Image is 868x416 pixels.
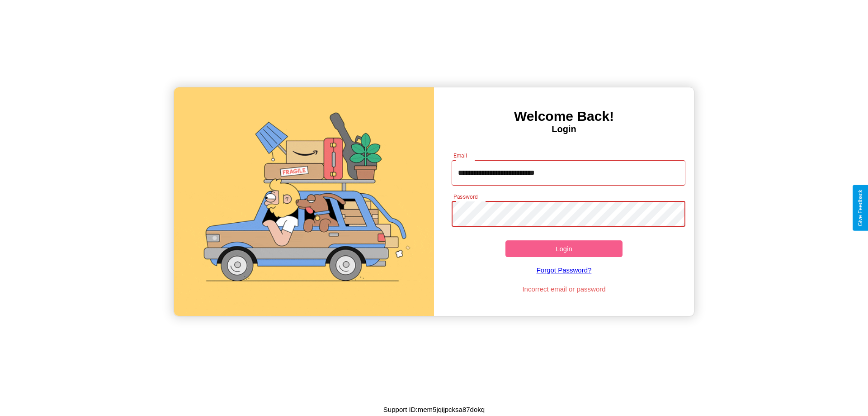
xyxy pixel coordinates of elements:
[383,403,485,416] p: Support ID: mem5jqijpcksa87dokq
[174,87,434,316] img: gif
[453,193,477,201] label: Password
[447,283,681,295] p: Incorrect email or password
[434,109,694,124] h3: Welcome Back!
[434,124,694,134] h4: Login
[447,257,681,283] a: Forgot Password?
[505,240,623,257] button: Login
[453,152,467,159] label: Email
[857,190,863,226] div: Give Feedback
